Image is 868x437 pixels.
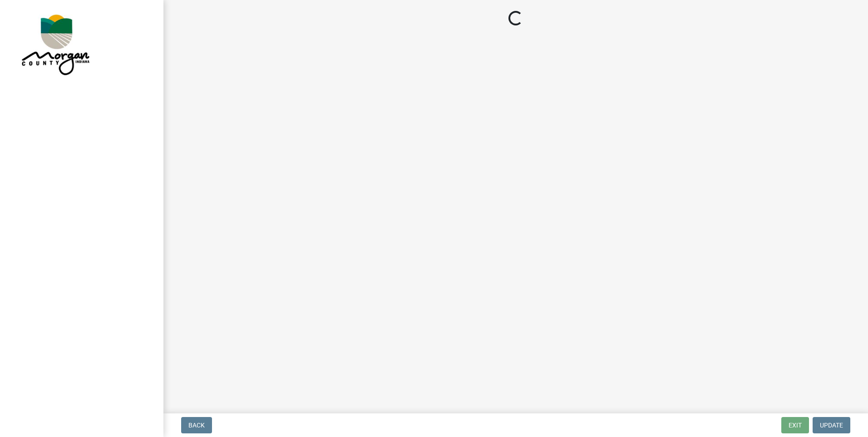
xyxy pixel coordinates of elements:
img: Morgan County, Indiana [18,10,91,78]
span: Update [820,422,843,429]
button: Back [181,417,212,433]
button: Update [813,417,850,433]
button: Exit [781,417,809,433]
span: Back [188,422,205,429]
